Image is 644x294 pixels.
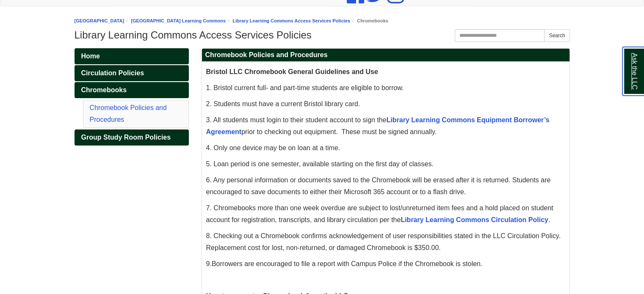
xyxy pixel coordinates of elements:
span: Home [81,52,100,60]
span: 7. Chromebooks more than one week overdue are subject to lost/unreturned item fees and a hold pla... [206,204,553,223]
a: [GEOGRAPHIC_DATA] Learning Commons [131,18,226,23]
li: Chromebooks [350,17,388,25]
span: Chromebooks [81,86,127,93]
span: Bristol LLC Chromebook General Guidelines and Use [206,68,378,75]
span: Borrowers are encouraged to file a report with Campus Police if the Chromebook is stolen. [212,260,482,267]
span: 9 [206,260,210,267]
h2: Chromebook Policies and Procedures [202,49,569,62]
div: Guide Pages [75,48,189,146]
span: 8. Checking out a Chromebook confirms acknowledgement of user responsibilities stated in the LLC ... [206,232,561,251]
span: Circulation Policies [81,69,144,77]
span: 1. Bristol current full- and part-time students are eligible to borrow. [206,84,404,91]
a: Library Learning Commons Access Services Policies [232,18,350,23]
span: 6. Any personal information or documents saved to the Chromebook will be erased after it is retur... [206,176,551,195]
p: . [206,258,565,270]
button: Search [544,29,569,42]
a: Home [75,48,189,64]
span: Group Study Room Policies [81,134,171,141]
a: [GEOGRAPHIC_DATA] [75,18,124,23]
a: Chromebooks [75,82,189,98]
nav: breadcrumb [75,17,570,25]
span: 5. Loan period is one semester, available starting on the first day of classes. [206,160,434,168]
a: Library Learning Commons Circulation Policy [401,216,548,223]
span: 2. Students must have a current Bristol library card. [206,100,360,107]
span: 3. All students must login to their student account to sign the prior to checking out equipment. ... [206,116,550,135]
h1: Library Learning Commons Access Services Policies [75,29,570,41]
a: Chromebook Policies and Procedures [90,104,167,123]
a: Circulation Policies [75,65,189,81]
a: Group Study Room Policies [75,129,189,146]
span: 4. Only one device may be on loan at a time. [206,144,340,151]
